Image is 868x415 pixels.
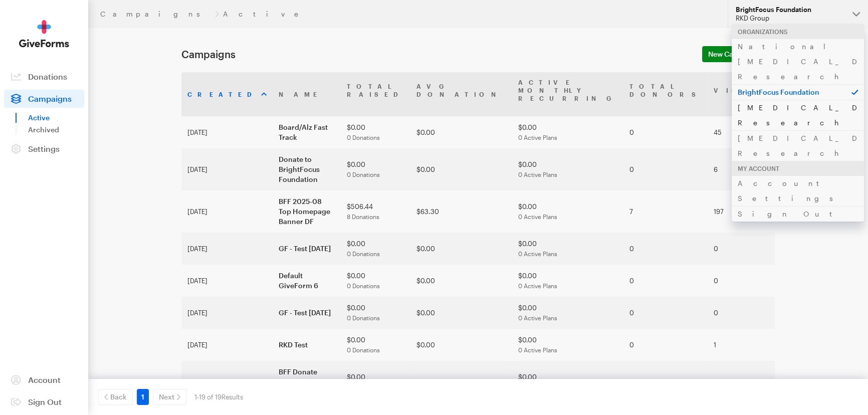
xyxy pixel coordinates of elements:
a: Campaigns [100,10,211,18]
span: Results [222,393,243,401]
td: $0.00 [341,265,410,297]
a: Donations [4,68,84,86]
a: [MEDICAL_DATA] Research [732,130,864,161]
td: 0 [623,116,708,148]
span: 0 Donations [347,346,380,353]
th: Name: activate to sort column ascending [273,72,341,116]
td: [DATE] [181,265,273,297]
td: Board/Alz Fast Track [273,116,341,148]
td: $0.00 [410,148,512,190]
td: Default GiveForm 6 [273,265,341,297]
a: [MEDICAL_DATA] Research [732,100,864,130]
div: Organizations [732,24,864,39]
td: $0.00 [341,297,410,329]
a: Archived [28,124,84,136]
td: $0.00 [512,361,623,403]
th: TotalDonors: activate to sort column ascending [623,72,708,116]
td: $0.00 [341,233,410,265]
td: $0.00 [512,116,623,148]
td: $0.00 [341,116,410,148]
span: Settings [28,144,60,153]
td: GF - Test [DATE] [273,297,341,329]
td: 0 [623,361,708,403]
td: 0.00% [772,233,836,265]
td: 45 [708,116,772,148]
td: 0 [708,233,772,265]
span: 0 Donations [347,314,380,321]
span: 0 Donations [347,134,380,141]
div: 1-19 of 19 [194,389,243,405]
div: BrightFocus Foundation [736,6,844,14]
td: 0 [623,148,708,190]
td: 2040 [708,361,772,403]
span: 0 Donations [347,171,380,178]
div: My Account [732,161,864,176]
td: [DATE] [181,233,273,265]
span: Campaigns [28,94,72,103]
h1: Campaigns [181,48,690,60]
td: $0.00 [512,265,623,297]
span: 8 Donations [347,213,379,220]
td: GF - Test [DATE] [273,233,341,265]
td: $0.00 [410,297,512,329]
p: BrightFocus Foundation [732,84,864,100]
span: 0 Active Plans [518,134,557,141]
a: Account Settings [732,175,864,206]
td: $0.00 [410,329,512,361]
td: 1 [708,329,772,361]
td: BFF Donate Promo Pop-up Form [273,361,341,403]
td: 0 [623,265,708,297]
td: Donate to BrightFocus Foundation [273,148,341,190]
span: 0 Active Plans [518,250,557,257]
td: 0.00% [772,361,836,403]
a: Sign Out [732,206,864,222]
td: $0.00 [512,190,623,233]
td: [DATE] [181,297,273,329]
td: $0.00 [410,233,512,265]
a: New Campaign [702,46,775,62]
td: $0.00 [410,265,512,297]
td: 0 [623,329,708,361]
th: Active MonthlyRecurring: activate to sort column ascending [512,72,623,116]
td: $0.00 [341,148,410,190]
td: 0 [708,297,772,329]
a: Account [4,371,84,389]
th: TotalRaised: activate to sort column ascending [341,72,410,116]
span: Sign Out [28,397,62,406]
td: 0 [708,265,772,297]
td: BFF 2025-08 Top Homepage Banner DF [273,190,341,233]
td: [DATE] [181,361,273,403]
span: 0 Active Plans [518,213,557,220]
td: $0.00 [341,361,410,403]
span: 0 Active Plans [518,314,557,321]
td: $0.00 [512,329,623,361]
a: Active [28,112,84,124]
td: 0.00% [772,329,836,361]
td: $0.00 [512,297,623,329]
td: $0.00 [341,329,410,361]
td: $0.00 [410,361,512,403]
span: Account [28,375,61,384]
span: 0 Donations [347,282,380,289]
td: $63.30 [410,190,512,233]
td: [DATE] [181,148,273,190]
td: [DATE] [181,190,273,233]
a: Sign Out [4,393,84,411]
td: 197 [708,190,772,233]
td: 0 [623,297,708,329]
img: GiveForms [19,20,69,48]
span: Donations [28,72,67,81]
td: [DATE] [181,116,273,148]
th: Visits: activate to sort column ascending [708,72,772,116]
th: Created: activate to sort column ascending [181,72,273,116]
td: $0.00 [512,148,623,190]
span: 0 Donations [347,250,380,257]
td: RKD Test [273,329,341,361]
span: 0 Active Plans [518,171,557,178]
td: $0.00 [410,116,512,148]
td: $0.00 [512,233,623,265]
td: 0.00% [772,297,836,329]
a: Campaigns [4,90,84,108]
div: RKD Group [736,14,844,23]
td: 6 [708,148,772,190]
